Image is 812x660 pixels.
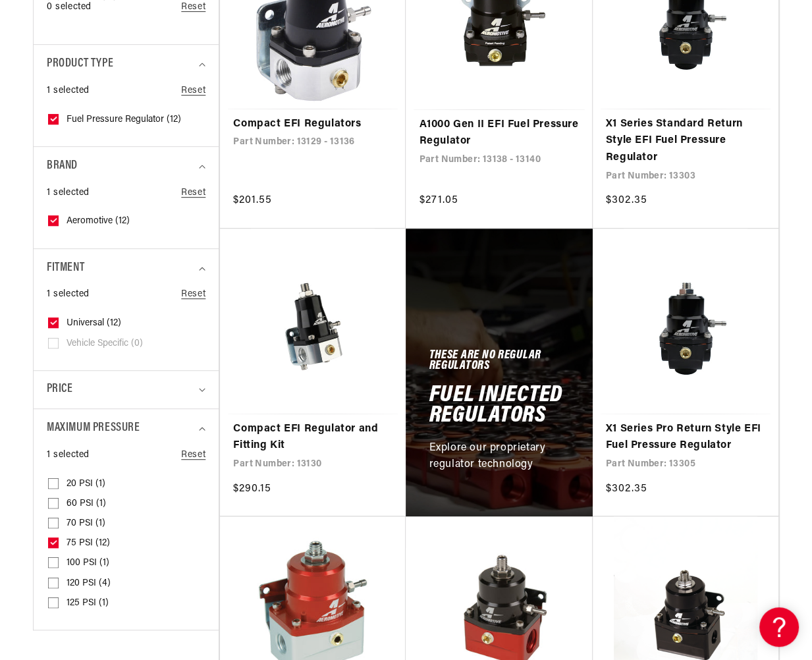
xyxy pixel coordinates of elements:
[429,440,569,474] p: Explore our proprietary regulator technology
[47,147,205,186] summary: Brand (1 selected)
[233,421,392,454] a: Compact EFI Regulator and Fitting Kit
[47,381,72,399] span: Price
[47,84,90,98] span: 1 selected
[67,498,106,510] span: 60 PSI (1)
[67,317,121,329] span: Universal (12)
[47,371,205,408] summary: Price
[67,518,105,530] span: 70 PSI (1)
[181,287,205,302] a: Reset
[181,186,205,200] a: Reset
[47,259,84,278] span: Fitment
[67,338,143,350] span: Vehicle Specific (0)
[429,385,569,427] h2: Fuel Injected Regulators
[47,419,140,438] span: Maximum Pressure
[181,448,205,462] a: Reset
[47,287,90,302] span: 1 selected
[67,478,105,490] span: 20 PSI (1)
[606,421,765,454] a: X1 Series Pro Return Style EFI Fuel Pressure Regulator
[67,597,109,609] span: 125 PSI (1)
[67,215,130,227] span: Aeromotive (12)
[419,117,579,150] a: A1000 Gen II EFI Fuel Pressure Regulator
[67,114,181,126] span: Fuel Pressure Regulator (12)
[47,157,78,176] span: Brand
[47,45,205,84] summary: Product type (1 selected)
[47,448,90,462] span: 1 selected
[233,116,392,133] a: Compact EFI Regulators
[47,186,90,200] span: 1 selected
[67,557,109,569] span: 100 PSI (1)
[67,578,111,590] span: 120 PSI (4)
[47,409,205,448] summary: Maximum Pressure (1 selected)
[181,84,205,98] a: Reset
[47,55,113,74] span: Product type
[47,249,205,288] summary: Fitment (1 selected)
[429,351,569,372] h5: These Are No Regular Regulators
[67,537,110,549] span: 75 PSI (12)
[606,116,765,167] a: X1 Series Standard Return Style EFI Fuel Pressure Regulator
